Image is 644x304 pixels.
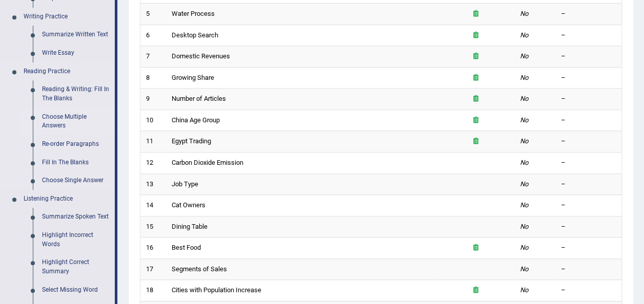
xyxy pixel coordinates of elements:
[520,286,528,294] em: No
[443,94,509,104] div: Exam occurring question
[172,201,205,209] a: Cat Owners
[443,243,509,253] div: Exam occurring question
[172,116,220,124] a: China Age Group
[172,286,261,294] a: Cities with Population Increase
[561,94,616,104] div: –
[172,265,227,273] a: Segments of Sales
[520,116,528,124] em: No
[172,10,215,17] a: Water Process
[140,67,166,89] td: 8
[140,173,166,195] td: 13
[37,108,115,135] a: Choose Multiple Answers
[561,243,616,253] div: –
[561,116,616,125] div: –
[37,44,115,62] a: Write Essay
[520,95,528,102] em: No
[520,52,528,60] em: No
[561,73,616,83] div: –
[520,201,528,209] em: No
[443,73,509,83] div: Exam occurring question
[37,253,115,280] a: Highlight Correct Summary
[172,95,226,102] a: Number of Articles
[140,89,166,110] td: 9
[520,223,528,230] em: No
[561,265,616,274] div: –
[19,190,115,208] a: Listening Practice
[172,52,230,60] a: Domestic Revenues
[19,8,115,26] a: Writing Practice
[140,4,166,25] td: 5
[140,25,166,46] td: 6
[140,152,166,173] td: 12
[140,216,166,237] td: 15
[520,265,528,273] em: No
[561,180,616,189] div: –
[561,31,616,40] div: –
[561,201,616,210] div: –
[172,223,207,230] a: Dining Table
[37,208,115,226] a: Summarize Spoken Text
[172,244,201,251] a: Best Food
[561,52,616,61] div: –
[520,31,528,39] em: No
[443,31,509,40] div: Exam occurring question
[37,154,115,172] a: Fill In The Blanks
[443,9,509,19] div: Exam occurring question
[561,286,616,295] div: –
[443,52,509,61] div: Exam occurring question
[37,80,115,107] a: Reading & Writing: Fill In The Blanks
[443,286,509,295] div: Exam occurring question
[520,137,528,145] em: No
[443,137,509,146] div: Exam occurring question
[561,9,616,19] div: –
[561,158,616,168] div: –
[140,46,166,68] td: 7
[520,244,528,251] em: No
[140,258,166,280] td: 17
[37,135,115,154] a: Re-order Paragraphs
[172,159,243,166] a: Carbon Dioxide Emission
[561,137,616,146] div: –
[172,31,218,39] a: Desktop Search
[561,222,616,232] div: –
[19,62,115,81] a: Reading Practice
[37,171,115,190] a: Choose Single Answer
[37,226,115,253] a: Highlight Incorrect Words
[172,137,211,145] a: Egypt Trading
[140,237,166,259] td: 16
[172,74,214,81] a: Growing Share
[520,10,528,17] em: No
[140,110,166,131] td: 10
[443,116,509,125] div: Exam occurring question
[140,131,166,153] td: 11
[520,74,528,81] em: No
[140,195,166,216] td: 14
[520,180,528,188] em: No
[140,280,166,301] td: 18
[37,26,115,44] a: Summarize Written Text
[520,159,528,166] em: No
[172,180,198,188] a: Job Type
[37,281,115,299] a: Select Missing Word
